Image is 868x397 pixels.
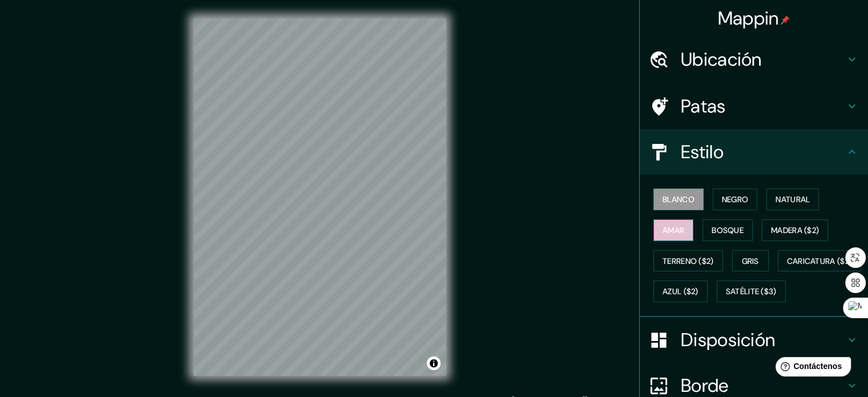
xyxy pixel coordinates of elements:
font: Patas [681,94,726,118]
button: Caricatura ($2) [778,250,862,272]
font: Mappin [718,6,779,30]
div: Patas [640,83,868,129]
button: Madera ($2) [762,219,828,241]
font: Negro [722,194,749,204]
font: Bosque [712,225,744,235]
font: Estilo [681,140,724,164]
font: Azul ($2) [663,287,699,297]
font: Natural [776,194,810,204]
font: Terreno ($2) [663,256,714,266]
iframe: Lanzador de widgets de ayuda [766,352,855,384]
div: Ubicación [640,37,868,82]
button: Negro [713,189,758,210]
font: Gris [742,256,759,266]
button: Bosque [703,219,753,241]
canvas: Mapa [193,18,446,376]
img: pin-icon.png [781,15,790,25]
font: Caricatura ($2) [787,256,853,266]
font: Amar [663,225,684,235]
button: Satélite ($3) [717,280,786,302]
button: Gris [732,250,769,272]
button: Amar [653,219,693,241]
button: Natural [766,189,819,210]
button: Azul ($2) [653,280,708,302]
font: Disposición [681,328,775,352]
button: Activar o desactivar atribución [427,356,441,370]
font: Blanco [663,194,695,204]
font: Ubicación [681,47,762,71]
div: Estilo [640,129,868,175]
div: Disposición [640,317,868,363]
font: Madera ($2) [771,225,819,235]
button: Blanco [653,189,704,210]
font: Satélite ($3) [726,287,777,297]
button: Terreno ($2) [653,250,723,272]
